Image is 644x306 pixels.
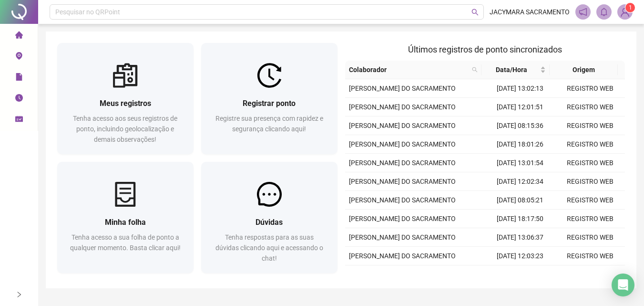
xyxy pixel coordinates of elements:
div: Open Intercom Messenger [612,274,634,296]
span: [PERSON_NAME] DO SACRAMENTO [349,233,456,241]
td: [DATE] 18:01:26 [485,135,555,154]
td: [DATE] 08:15:36 [485,116,555,135]
a: DúvidasTenha respostas para as suas dúvidas clicando aqui e acessando o chat! [201,162,337,273]
td: [DATE] 12:03:23 [485,247,555,265]
td: REGISTRO WEB [555,116,625,135]
span: notification [579,8,587,16]
a: Registrar pontoRegistre sua presença com rapidez e segurança clicando aqui! [201,43,337,154]
th: Data/Hora [481,61,550,79]
td: REGISTRO WEB [555,154,625,172]
a: Meus registrosTenha acesso aos seus registros de ponto, incluindo geolocalização e demais observa... [57,43,194,154]
td: REGISTRO WEB [555,247,625,265]
span: [PERSON_NAME] DO SACRAMENTO [349,252,456,260]
span: [PERSON_NAME] DO SACRAMENTO [349,196,456,204]
span: [PERSON_NAME] DO SACRAMENTO [349,140,456,148]
span: home [15,27,23,46]
span: search [472,67,478,73]
td: [DATE] 13:01:54 [485,154,555,172]
span: search [470,63,480,77]
span: Meus registros [100,99,151,108]
span: Data/Hora [485,64,538,75]
span: Tenha respostas para as suas dúvidas clicando aqui e acessando o chat! [215,233,323,262]
td: REGISTRO WEB [555,191,625,210]
span: file [15,69,23,88]
td: REGISTRO WEB [555,210,625,228]
td: [DATE] 12:02:34 [485,172,555,191]
span: environment [15,48,23,67]
span: Últimos registros de ponto sincronizados [408,44,562,54]
span: [PERSON_NAME] DO SACRAMENTO [349,159,456,167]
span: search [471,9,479,16]
td: [DATE] 18:17:50 [485,210,555,228]
td: REGISTRO WEB [555,265,625,284]
span: [PERSON_NAME] DO SACRAMENTO [349,103,456,111]
td: REGISTRO WEB [555,79,625,98]
sup: Atualize o seu contato no menu Meus Dados [625,3,635,12]
span: [PERSON_NAME] DO SACRAMENTO [349,178,456,185]
img: 94985 [618,5,632,19]
td: REGISTRO WEB [555,135,625,154]
td: [DATE] 13:02:13 [485,79,555,98]
td: [DATE] 12:01:51 [485,98,555,116]
td: REGISTRO WEB [555,98,625,116]
span: Colaborador [349,64,468,75]
span: JACYMARA SACRAMENTO [490,7,570,17]
span: [PERSON_NAME] DO SACRAMENTO [349,84,456,92]
span: Tenha acesso a sua folha de ponto a qualquer momento. Basta clicar aqui! [70,233,181,252]
span: Dúvidas [256,218,283,227]
span: [PERSON_NAME] DO SACRAMENTO [349,122,456,129]
td: REGISTRO WEB [555,172,625,191]
span: schedule [15,111,23,130]
span: Registre sua presença com rapidez e segurança clicando aqui! [215,115,323,133]
span: [PERSON_NAME] DO SACRAMENTO [349,215,456,222]
span: 1 [629,4,632,11]
th: Origem [550,61,618,79]
span: Registrar ponto [243,99,296,108]
td: [DATE] 08:05:21 [485,191,555,210]
span: bell [600,8,608,16]
td: REGISTRO WEB [555,228,625,247]
span: right [16,291,22,298]
td: [DATE] 18:02:07 [485,265,555,284]
span: Minha folha [105,218,146,227]
a: Minha folhaTenha acesso a sua folha de ponto a qualquer momento. Basta clicar aqui! [57,162,194,273]
span: clock-circle [15,90,23,109]
td: [DATE] 13:06:37 [485,228,555,247]
span: Tenha acesso aos seus registros de ponto, incluindo geolocalização e demais observações! [73,115,177,143]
